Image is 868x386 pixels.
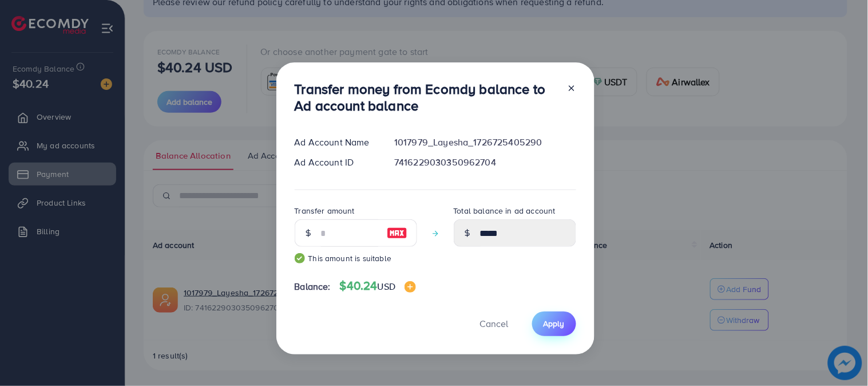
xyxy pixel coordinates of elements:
[480,317,509,330] span: Cancel
[295,205,355,216] label: Transfer amount
[295,280,331,293] span: Balance:
[532,312,576,336] button: Apply
[387,226,407,240] img: image
[295,81,558,114] h3: Transfer money from Ecomdy balance to Ad account balance
[295,253,417,264] small: This amount is suitable
[405,281,416,293] img: image
[378,280,395,293] span: USD
[295,253,305,263] img: guide
[286,156,386,169] div: Ad Account ID
[544,318,565,329] span: Apply
[466,312,523,336] button: Cancel
[286,136,386,149] div: Ad Account Name
[340,279,416,293] h4: $40.24
[454,205,556,216] label: Total balance in ad account
[385,156,585,169] div: 7416229030350962704
[385,136,585,149] div: 1017979_Layesha_1726725405290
